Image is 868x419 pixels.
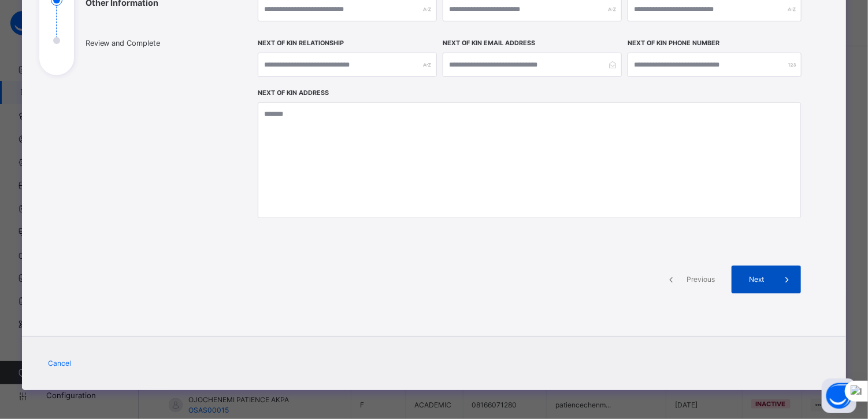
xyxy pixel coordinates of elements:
[258,89,329,98] label: Next of Kin Address
[740,274,773,285] span: Next
[258,39,344,48] label: Next of Kin Relationship
[48,358,71,369] span: Cancel
[685,274,717,285] span: Previous
[822,378,856,413] button: Open asap
[443,39,535,48] label: Next of Kin Email Address
[628,39,719,48] label: Next of Kin Phone Number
